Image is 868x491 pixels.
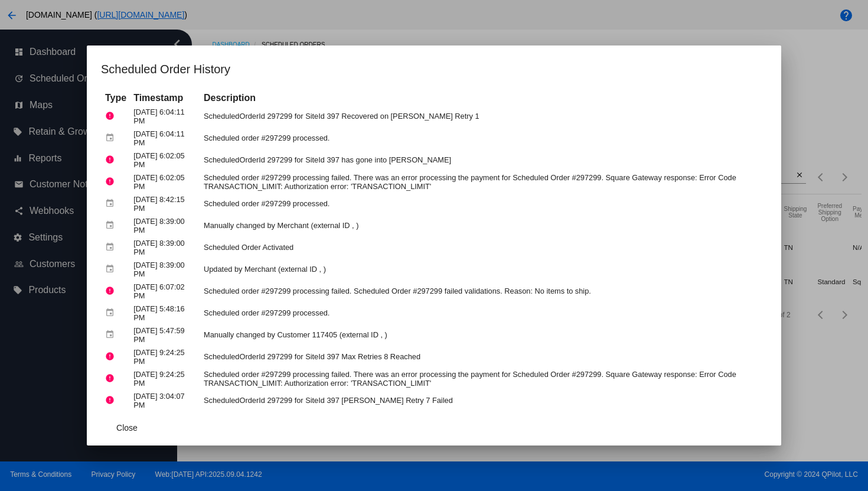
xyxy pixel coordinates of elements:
td: [DATE] 6:04:11 PM [130,128,200,148]
button: Close dialog [101,417,153,438]
td: Scheduled order #297299 processed. [201,303,766,323]
td: [DATE] 9:24:25 PM [130,346,200,367]
td: [DATE] 6:02:05 PM [130,171,200,192]
td: [DATE] 9:24:25 PM [130,368,200,389]
td: Scheduled order #297299 processing failed. There was an error processing the payment for Schedule... [201,368,766,389]
mat-icon: event [105,194,119,213]
th: Description [201,92,766,105]
mat-icon: error [105,107,119,125]
mat-icon: error [105,391,119,409]
th: Type [102,92,129,105]
td: [DATE] 8:39:00 PM [130,237,200,258]
td: Scheduled order #297299 processed. [201,193,766,214]
td: [DATE] 6:07:02 PM [130,281,200,301]
mat-icon: event [105,129,119,147]
td: [DATE] 6:02:05 PM [130,149,200,170]
td: ScheduledOrderId 297299 for SiteId 397 has gone into [PERSON_NAME] [201,149,766,170]
mat-icon: event [105,238,119,256]
td: ScheduledOrderId 297299 for SiteId 397 [PERSON_NAME] Retry 7 Failed [201,390,766,411]
mat-icon: event [105,260,119,278]
td: Scheduled order #297299 processed. [201,128,766,148]
mat-icon: error [105,173,119,191]
td: Manually changed by Customer 117405 (external ID , ) [201,324,766,345]
td: [DATE] 6:04:11 PM [130,106,200,126]
td: [DATE] 5:47:59 PM [130,324,200,345]
td: [DATE] 3:04:07 PM [130,390,200,411]
mat-icon: error [105,347,119,366]
span: Close [116,423,138,433]
td: Updated by Merchant (external ID , ) [201,259,766,279]
mat-icon: event [105,326,119,344]
h1: Scheduled Order History [101,60,767,79]
td: Scheduled order #297299 processing failed. Scheduled Order #297299 failed validations. Reason: No... [201,281,766,301]
td: [DATE] 8:42:15 PM [130,193,200,214]
td: Scheduled Order Activated [201,237,766,258]
td: Manually changed by Merchant (external ID , ) [201,215,766,236]
td: [DATE] 5:48:16 PM [130,303,200,323]
td: ScheduledOrderId 297299 for SiteId 397 Max Retries 8 Reached [201,346,766,367]
td: Scheduled order #297299 processing failed. There was an error processing the payment for Schedule... [201,171,766,192]
mat-icon: error [105,282,119,300]
td: [DATE] 8:39:00 PM [130,259,200,279]
th: Timestamp [130,92,200,105]
mat-icon: event [105,216,119,235]
td: ScheduledOrderId 297299 for SiteId 397 Recovered on [PERSON_NAME] Retry 1 [201,106,766,126]
mat-icon: event [105,304,119,322]
mat-icon: error [105,369,119,388]
mat-icon: error [105,151,119,169]
td: [DATE] 8:39:00 PM [130,215,200,236]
